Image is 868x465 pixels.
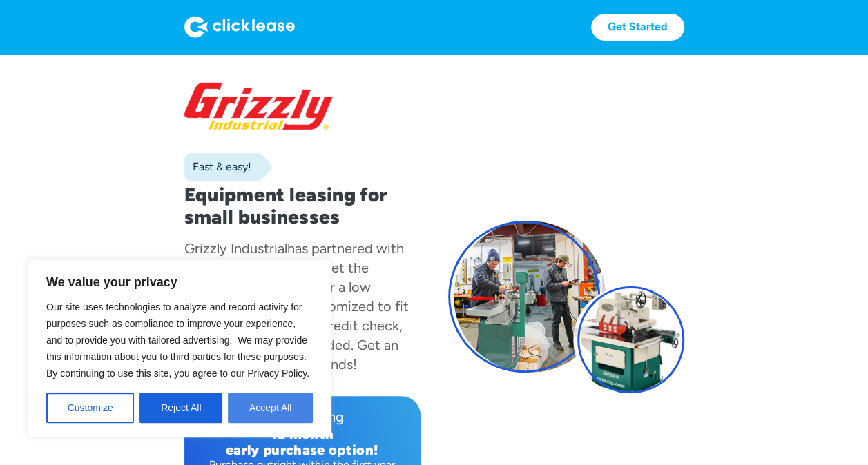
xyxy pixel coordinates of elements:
[28,259,331,437] div: We value your privacy
[184,240,409,373] div: has partnered with Clicklease to help you get the equipment you need for a low monthly payment, c...
[184,184,421,228] h1: Equipment leasing for small businesses
[591,14,684,41] a: Get Started
[46,274,313,290] p: We value your privacy
[228,393,313,423] button: Accept All
[46,393,134,423] button: Customize
[184,16,295,38] img: Logo
[184,160,251,174] div: Fast & easy!
[46,301,309,379] span: Our site uses technologies to analyze and record activity for purposes such as compliance to impr...
[139,393,222,423] button: Reject All
[184,240,287,257] div: Grizzly Industrial
[195,442,409,458] div: early purchase option!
